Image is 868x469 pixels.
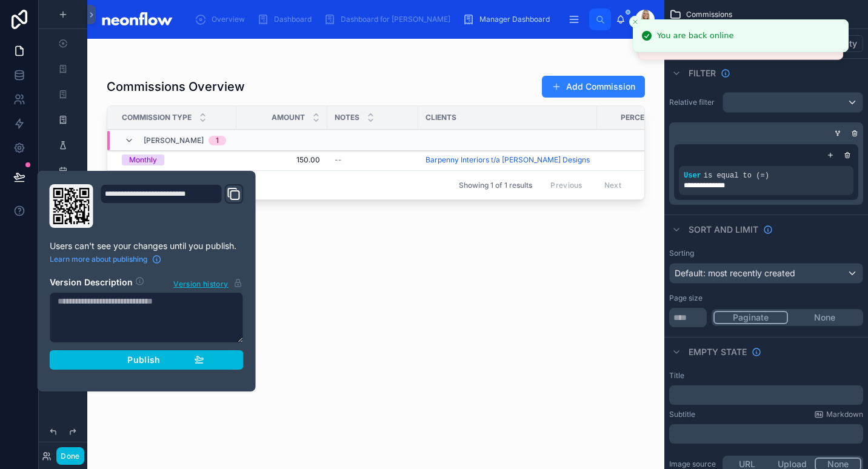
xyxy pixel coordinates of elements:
[686,10,732,19] span: Commissions
[107,78,245,95] h1: Commissions Overview
[50,350,244,370] button: Publish
[320,8,459,30] a: Dashboard for [PERSON_NAME]
[50,254,147,264] span: Learn more about publishing
[122,113,192,122] span: Commission Type
[129,155,157,165] div: Monthly
[122,155,229,165] a: Monthly
[50,254,162,264] a: Learn more about publishing
[191,8,253,30] a: Overview
[50,276,133,290] h2: Version Description
[689,346,747,358] span: Empty state
[144,136,204,145] span: [PERSON_NAME]
[97,10,176,29] img: App logo
[814,410,863,419] a: Markdown
[426,113,456,122] span: Clients
[426,155,590,165] a: Barpenny Interiors t/a [PERSON_NAME] Designs
[713,311,788,324] button: Paginate
[704,171,769,180] span: is equal to (=)
[253,8,320,30] a: Dashboard
[657,30,733,42] div: You are back online
[604,155,684,165] a: 10.0%
[212,15,245,24] span: Overview
[101,184,244,228] div: Domain and Custom Link
[335,155,411,165] a: --
[274,15,312,24] span: Dashboard
[542,76,645,98] button: Add Commission
[173,277,228,289] span: Version history
[689,67,716,79] span: Filter
[669,248,694,258] label: Sorting
[788,311,861,324] button: None
[629,16,641,28] button: Close toast
[669,371,684,381] label: Title
[669,263,863,284] button: Default: most recently created
[335,113,359,122] span: Notes
[669,424,863,444] div: scrollable content
[186,6,589,33] div: scrollable content
[459,8,558,30] a: Manager Dashboard
[684,171,701,180] span: User
[675,268,795,278] span: Default: most recently created
[479,15,550,24] span: Manager Dashboard
[56,447,84,465] button: Done
[621,113,669,122] span: Percentage
[669,385,863,405] div: scrollable content
[669,410,695,419] label: Subtitle
[826,410,863,419] span: Markdown
[341,15,450,24] span: Dashboard for [PERSON_NAME]
[244,155,320,165] a: 150.00
[689,224,758,236] span: Sort And Limit
[50,240,244,252] p: Users can't see your changes until you publish.
[173,276,243,290] button: Version history
[272,113,305,122] span: Amount
[669,293,703,303] label: Page size
[669,98,718,107] label: Relative filter
[216,136,219,145] div: 1
[127,354,160,365] span: Publish
[335,155,342,165] span: --
[459,181,532,190] span: Showing 1 of 1 results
